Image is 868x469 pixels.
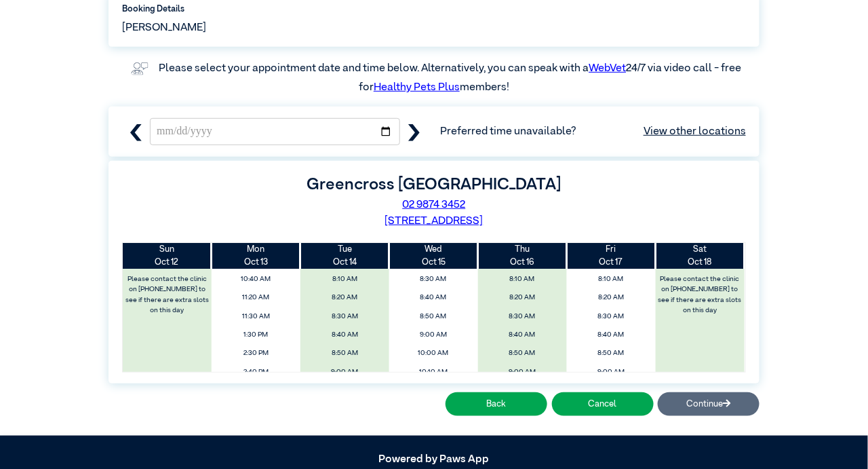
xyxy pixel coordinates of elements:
span: 8:30 AM [393,271,474,287]
a: 02 9874 3452 [403,200,466,210]
span: 1:30 PM [216,327,297,343]
span: 8:10 AM [304,271,385,287]
th: Oct 16 [478,243,567,269]
span: 10:00 AM [393,345,474,361]
span: 8:50 AM [393,309,474,324]
label: Greencross [GEOGRAPHIC_DATA] [307,176,561,193]
th: Oct 15 [389,243,478,269]
span: 8:40 AM [393,290,474,305]
span: 8:30 AM [570,309,652,324]
th: Oct 14 [300,243,389,269]
span: 2:30 PM [216,345,297,361]
span: 8:40 AM [570,327,652,343]
span: 8:20 AM [570,290,652,305]
img: vet [127,58,153,79]
th: Oct 12 [123,243,212,269]
a: [STREET_ADDRESS] [385,216,484,227]
span: 9:00 AM [304,364,385,380]
span: 8:20 AM [481,290,563,305]
a: Healthy Pets Plus [374,82,460,93]
span: 9:00 AM [570,364,652,380]
span: 8:30 AM [481,309,563,324]
span: 8:50 AM [570,345,652,361]
span: 8:30 AM [304,309,385,324]
label: Please contact the clinic on [PHONE_NUMBER] to see if there are extra slots on this day [124,271,211,318]
span: 9:00 AM [393,327,474,343]
a: View other locations [644,124,746,140]
span: 8:10 AM [570,271,652,287]
span: 8:20 AM [304,290,385,305]
span: 10:10 AM [393,364,474,380]
span: 10:40 AM [216,271,297,287]
span: Preferred time unavailable? [441,124,746,140]
span: 8:40 AM [481,327,563,343]
button: Back [446,392,547,416]
label: Booking Details [122,3,746,16]
span: 8:50 AM [481,345,563,361]
a: WebVet [589,63,626,74]
span: [PERSON_NAME] [122,20,206,36]
span: 8:50 AM [304,345,385,361]
label: Please select your appointment date and time below. Alternatively, you can speak with a 24/7 via ... [159,63,743,93]
h5: Powered by Paws App [108,453,759,466]
span: 8:10 AM [481,271,563,287]
span: 2:40 PM [216,364,297,380]
span: 11:30 AM [216,309,297,324]
th: Oct 13 [212,243,300,269]
label: Please contact the clinic on [PHONE_NUMBER] to see if there are extra slots on this day [656,271,743,318]
button: Cancel [552,392,654,416]
th: Oct 17 [567,243,656,269]
span: 9:00 AM [481,364,563,380]
span: 8:40 AM [304,327,385,343]
span: 11:20 AM [216,290,297,305]
th: Oct 18 [656,243,745,269]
